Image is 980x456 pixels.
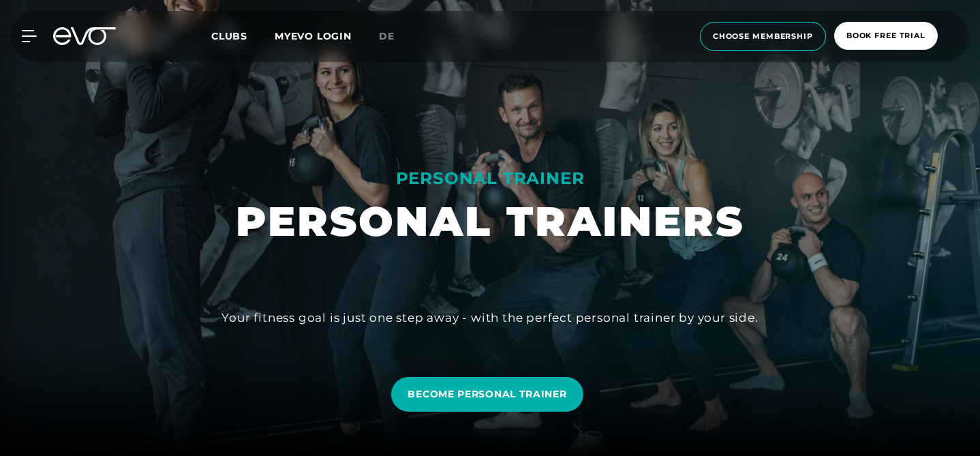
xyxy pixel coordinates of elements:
span: choose membership [713,31,813,42]
span: book free trial [846,30,925,42]
a: book free trial [830,22,942,51]
a: MYEVO LOGIN [275,30,352,42]
span: de [379,30,395,42]
div: Your fitness goal is just one step away - with the perfect personal trainer by your side. [221,307,758,329]
span: BECOME PERSONAL TRAINER [408,387,566,401]
span: Clubs [211,30,247,42]
a: de [379,29,411,44]
a: Clubs [211,29,275,42]
h1: PERSONAL TRAINERS [236,195,744,248]
a: choose membership [696,22,830,51]
a: BECOME PERSONAL TRAINER [391,377,583,412]
div: PERSONAL TRAINER [236,168,744,189]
